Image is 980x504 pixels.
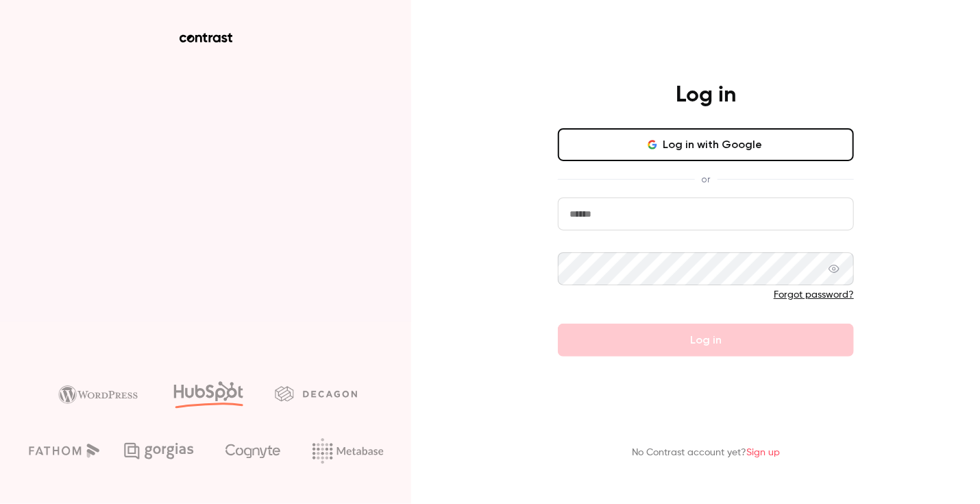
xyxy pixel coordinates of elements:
[746,448,780,457] a: Sign up
[632,446,780,460] p: No Contrast account yet?
[275,386,357,401] img: decagon
[774,290,854,300] a: Forgot password?
[558,128,854,161] button: Log in with Google
[695,172,718,187] span: or
[676,82,736,109] h4: Log in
